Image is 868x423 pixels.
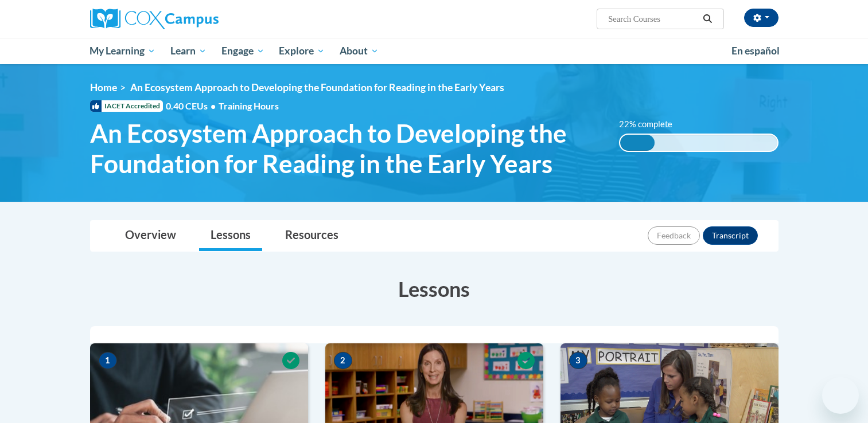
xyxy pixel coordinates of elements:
[279,44,325,58] span: Explore
[90,118,602,179] span: An Ecosystem Approach to Developing the Foundation for Reading in the Early Years
[607,12,699,26] input: Search Courses
[731,45,780,57] span: En español
[90,9,219,29] img: Cox Campus
[163,38,214,64] a: Learn
[724,39,787,63] a: En español
[822,377,859,414] iframe: Button to launch messaging window
[214,38,272,64] a: Engage
[99,352,117,369] span: 1
[90,275,779,303] h3: Lessons
[619,118,685,131] label: 22% complete
[332,38,386,64] a: About
[73,38,796,64] div: Main menu
[221,44,264,58] span: Engage
[569,352,587,369] span: 3
[114,221,188,251] a: Overview
[90,100,163,112] span: IACET Accredited
[89,44,155,58] span: My Learning
[744,9,779,27] button: Account Settings
[211,100,216,111] span: •
[90,81,117,93] a: Home
[83,38,164,64] a: My Learning
[648,226,700,245] button: Feedback
[199,221,262,251] a: Lessons
[620,135,655,151] div: 22% complete
[271,38,332,64] a: Explore
[90,9,308,29] a: Cox Campus
[699,12,716,26] button: Search
[340,44,379,58] span: About
[274,221,350,251] a: Resources
[130,81,504,93] span: An Ecosystem Approach to Developing the Foundation for Reading in the Early Years
[703,226,758,245] button: Transcript
[166,100,219,112] span: 0.40 CEUs
[219,100,279,111] span: Training Hours
[170,44,207,58] span: Learn
[334,352,352,369] span: 2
